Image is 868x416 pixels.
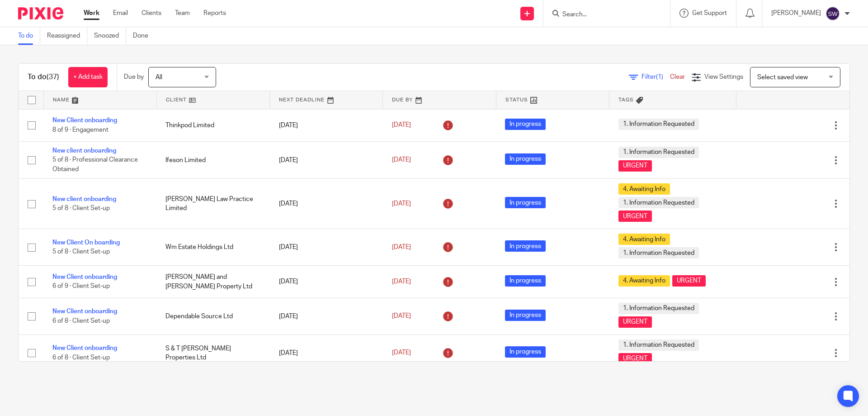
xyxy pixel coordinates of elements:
[505,153,546,165] span: In progress
[84,9,99,18] a: Work
[392,201,411,207] span: [DATE]
[270,141,383,178] td: [DATE]
[28,72,59,82] h1: To do
[113,9,128,18] a: Email
[156,141,269,178] td: Ifeson Limited
[618,210,652,222] span: URGENT
[618,353,652,364] span: URGENT
[505,310,546,321] span: In progress
[52,148,116,154] a: New client onboarding
[156,74,162,81] span: All
[52,345,117,351] a: New Client onboarding
[618,316,652,328] span: URGENT
[47,27,87,45] a: Reassigned
[52,117,117,124] a: New Client onboarding
[618,247,699,258] span: 1. Information Requested
[672,275,706,287] span: URGENT
[203,9,226,18] a: Reports
[52,274,117,280] a: New Client onboarding
[618,97,634,102] span: Tags
[47,73,59,81] span: (37)
[142,9,161,18] a: Clients
[270,298,383,335] td: [DATE]
[757,74,808,81] span: Select saved view
[270,229,383,266] td: [DATE]
[618,183,670,195] span: 4. Awaiting Info
[68,67,108,87] a: + Add task
[618,275,670,287] span: 4. Awaiting Info
[561,11,643,19] input: Search
[175,9,190,18] a: Team
[618,234,670,245] span: 4. Awaiting Info
[392,313,411,320] span: [DATE]
[505,197,546,208] span: In progress
[52,249,110,255] span: 5 of 8 · Client Set-up
[52,283,110,290] span: 6 of 9 · Client Set-up
[826,6,840,21] img: svg%3E
[270,109,383,141] td: [DATE]
[156,179,269,229] td: [PERSON_NAME] Law Practice Limited
[505,240,546,252] span: In progress
[270,335,383,371] td: [DATE]
[704,74,743,80] span: View Settings
[505,119,546,130] span: In progress
[392,244,411,250] span: [DATE]
[618,303,699,314] span: 1. Information Requested
[18,27,40,45] a: To do
[618,147,699,158] span: 1. Information Requested
[52,239,120,246] a: New Client On boarding
[156,266,269,298] td: [PERSON_NAME] and [PERSON_NAME] Property Ltd
[505,346,546,358] span: In progress
[618,119,699,130] span: 1. Information Requested
[618,197,699,208] span: 1. Information Requested
[392,157,411,163] span: [DATE]
[392,122,411,129] span: [DATE]
[18,7,63,19] img: Pixie
[52,206,110,212] span: 5 of 8 · Client Set-up
[52,308,117,315] a: New Client onboarding
[642,74,670,80] span: Filter
[670,74,685,80] a: Clear
[270,266,383,298] td: [DATE]
[618,339,699,351] span: 1. Information Requested
[618,160,652,172] span: URGENT
[124,72,144,81] p: Due by
[52,157,138,173] span: 5 of 8 · Professional Clearance Obtained
[94,27,126,45] a: Snoozed
[156,335,269,371] td: S & T [PERSON_NAME] Properties Ltd
[692,10,727,16] span: Get Support
[133,27,155,45] a: Done
[52,354,110,361] span: 6 of 8 · Client Set-up
[505,275,546,287] span: In progress
[392,278,411,285] span: [DATE]
[52,318,110,324] span: 6 of 8 · Client Set-up
[656,74,663,80] span: (1)
[156,298,269,335] td: Dependable Source Ltd
[270,179,383,229] td: [DATE]
[771,9,821,18] p: [PERSON_NAME]
[52,196,116,202] a: New client onboarding
[156,109,269,141] td: Thinkpod Limited
[156,229,269,266] td: Wm Estate Holdings Ltd
[52,127,108,133] span: 8 of 9 · Engagement
[392,350,411,356] span: [DATE]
